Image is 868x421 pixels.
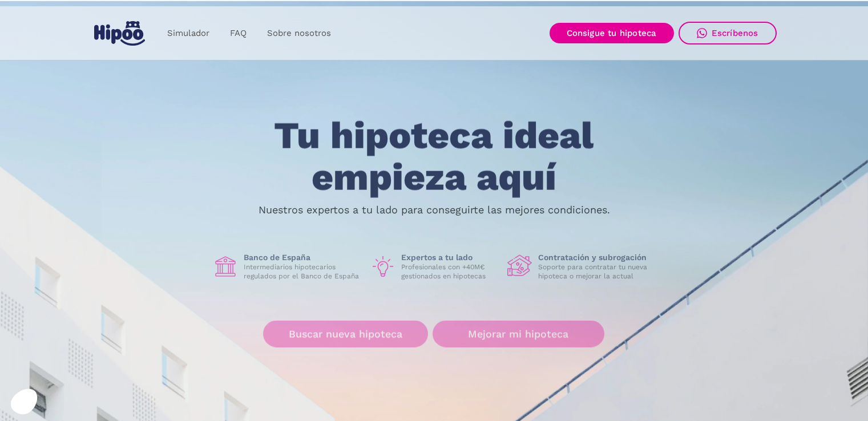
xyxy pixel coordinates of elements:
[679,22,777,44] a: Escríbenos
[401,252,498,262] h1: Expertos a tu lado
[244,252,361,262] h1: Banco de España
[263,321,428,347] a: Buscar nueva hipoteca
[257,22,341,44] a: Sobre nosotros
[259,205,610,214] p: Nuestros expertos a tu lado para conseguirte las mejores condiciones.
[538,252,656,262] h1: Contratación y subrogación
[244,262,361,281] p: Intermediarios hipotecarios regulados por el Banco de España
[92,17,148,50] a: home
[401,262,498,281] p: Profesionales con +40M€ gestionados en hipotecas
[157,22,220,44] a: Simulador
[712,28,758,38] div: Escríbenos
[538,262,656,281] p: Soporte para contratar tu nueva hipoteca o mejorar la actual
[217,115,650,198] h1: Tu hipoteca ideal empieza aquí
[550,23,674,43] a: Consigue tu hipoteca
[220,22,257,44] a: FAQ
[433,321,604,347] a: Mejorar mi hipoteca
